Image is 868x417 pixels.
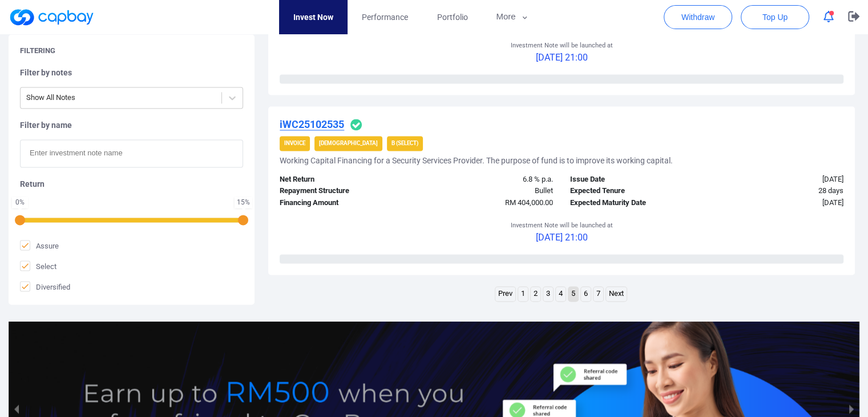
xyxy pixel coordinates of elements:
[20,240,59,251] span: Assure
[707,185,852,197] div: 28 days
[20,67,243,78] h5: Filter by notes
[556,287,566,301] a: Page 4
[284,140,305,146] strong: Invoice
[237,199,250,206] div: 15 %
[594,287,603,301] a: Page 7
[417,174,562,186] div: 6.8 % p.a.
[437,11,467,23] span: Portfolio
[543,287,553,301] a: Page 3
[581,287,591,301] a: Page 6
[568,287,578,301] a: Page 5 is your current page
[271,174,416,186] div: Net Return
[511,50,613,65] p: [DATE] 21:00
[271,185,416,197] div: Repayment Structure
[14,199,26,206] div: 0 %
[280,155,673,166] h5: Working Capital Financing for a Security Services Provider. The purpose of fund is to improve its...
[319,140,378,146] strong: [DEMOGRAPHIC_DATA]
[271,197,416,209] div: Financing Amount
[20,120,243,130] h5: Filter by name
[280,118,344,130] u: iWC25102535
[505,198,553,207] span: RM 404,000.00
[562,197,706,209] div: Expected Maturity Date
[417,185,562,197] div: Bullet
[20,260,56,272] span: Select
[762,11,788,23] span: Top Up
[562,174,706,186] div: Issue Date
[511,220,613,231] p: Investment Note will be launched at
[531,287,540,301] a: Page 2
[606,287,627,301] a: Next page
[20,179,243,189] h5: Return
[707,174,852,186] div: [DATE]
[511,230,613,245] p: [DATE] 21:00
[495,287,515,301] a: Previous page
[707,197,852,209] div: [DATE]
[741,5,809,29] button: Top Up
[391,140,418,146] strong: B (Select)
[511,41,613,51] p: Investment Note will be launched at
[362,11,408,23] span: Performance
[20,139,243,167] input: Enter investment note name
[518,287,528,301] a: Page 1
[562,185,706,197] div: Expected Tenure
[664,5,732,29] button: Withdraw
[20,281,70,292] span: Diversified
[20,46,55,56] h5: Filtering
